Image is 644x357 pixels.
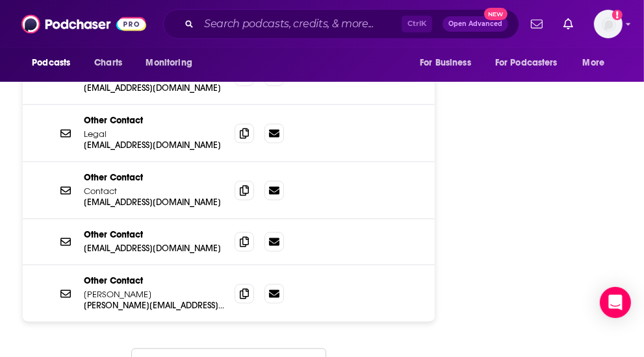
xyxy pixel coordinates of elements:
[146,54,192,72] span: Monitoring
[84,186,224,197] p: Contact
[163,9,519,39] div: Search podcasts, credits, & more...
[84,243,224,254] p: [EMAIL_ADDRESS][DOMAIN_NAME]
[594,10,623,38] span: Logged in as eringalloway
[84,301,224,312] p: [PERSON_NAME][EMAIL_ADDRESS][PERSON_NAME][DOMAIN_NAME]
[84,289,224,301] p: [PERSON_NAME]
[487,51,576,75] button: open menu
[558,13,578,35] a: Show notifications dropdown
[136,51,209,75] button: open menu
[84,140,224,151] p: [EMAIL_ADDRESS][DOMAIN_NAME]
[84,83,224,94] p: [EMAIL_ADDRESS][DOMAIN_NAME]
[420,54,471,72] span: For Business
[594,10,623,38] button: Show profile menu
[23,51,87,75] button: open menu
[612,10,623,20] svg: Add a profile image
[402,16,432,32] span: Ctrl K
[484,8,508,20] span: New
[583,54,605,72] span: More
[84,129,224,140] p: Legal
[443,16,508,32] button: Open AdvancedNew
[600,287,631,318] div: Open Intercom Messenger
[594,10,623,38] img: User Profile
[448,21,502,27] span: Open Advanced
[411,51,487,75] button: open menu
[84,197,224,208] p: [EMAIL_ADDRESS][DOMAIN_NAME]
[21,12,146,36] img: Podchaser - Follow, Share and Rate Podcasts
[94,54,122,72] span: Charts
[199,14,402,34] input: Search podcasts, credits, & more...
[32,54,70,72] span: Podcasts
[526,13,548,35] a: Show notifications dropdown
[84,173,224,184] p: Other Contact
[84,276,224,287] p: Other Contact
[574,51,621,75] button: open menu
[86,51,130,75] a: Charts
[495,54,558,72] span: For Podcasters
[84,116,224,127] p: Other Contact
[84,230,224,241] p: Other Contact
